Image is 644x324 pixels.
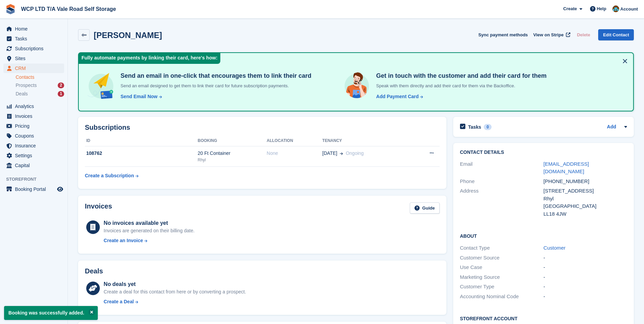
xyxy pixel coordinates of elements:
[373,83,547,89] p: Speak with them directly and add their card for them via the Backoffice.
[373,93,424,100] a: Add Payment Card
[104,219,195,227] div: No invoices available yet
[376,93,419,100] div: Add Payment Card
[104,237,195,244] a: Create an Invoice
[533,32,564,38] span: View on Stripe
[544,202,627,210] div: [GEOGRAPHIC_DATA]
[460,178,544,185] div: Phone
[15,111,56,121] span: Invoices
[343,72,371,100] img: get-in-touch-e3e95b6451f4e49772a6039d3abdde126589d6f45a760754adfa51be33bf0f70.svg
[6,176,68,183] span: Storefront
[3,24,64,34] a: menu
[3,64,64,73] a: menu
[3,184,64,194] a: menu
[104,288,246,295] div: Create a deal for this contact from here or by converting a prospect.
[460,244,544,252] div: Contact Type
[15,161,56,170] span: Capital
[15,64,56,73] span: CRM
[94,31,162,40] h2: [PERSON_NAME]
[15,102,56,111] span: Analytics
[198,136,266,146] th: Booking
[460,283,544,291] div: Customer Type
[468,124,481,130] h2: Tasks
[15,141,56,150] span: Insurance
[3,161,64,170] a: menu
[15,24,56,34] span: Home
[85,202,112,214] h2: Invoices
[16,82,37,89] span: Prospects
[460,273,544,281] div: Marketing Source
[574,29,593,40] button: Delete
[460,254,544,262] div: Customer Source
[3,151,64,160] a: menu
[544,195,627,203] div: Rhyl
[104,298,134,305] div: Create a Deal
[460,150,627,155] h2: Contact Details
[104,237,143,244] div: Create an Invoice
[267,150,323,157] div: None
[3,121,64,131] a: menu
[79,53,220,64] div: Fully automate payments by linking their card, here's how:
[85,150,198,157] div: 108762
[544,178,627,185] div: [PHONE_NUMBER]
[460,232,627,239] h2: About
[104,298,246,305] a: Create a Deal
[121,93,158,100] div: Send Email Now
[544,210,627,218] div: LL18 4JW
[544,245,566,251] a: Customer
[346,150,364,156] span: Ongoing
[612,5,619,12] img: Kirsty williams
[85,136,198,146] th: ID
[16,90,64,97] a: Deals 1
[478,29,528,40] button: Sync payment methods
[15,34,56,43] span: Tasks
[85,169,139,182] a: Create a Subscription
[597,5,606,12] span: Help
[3,131,64,141] a: menu
[56,185,64,193] a: Preview store
[58,83,64,88] div: 2
[544,187,627,195] div: [STREET_ADDRESS]
[5,4,16,14] img: stora-icon-8386f47178a22dfd0bd8f6a31ec36ba5ce8667c1dd55bd0f319d3a0aa187defe.svg
[16,74,64,80] a: Contacts
[198,150,266,157] div: 20 Ft Container
[607,123,616,131] a: Add
[322,136,409,146] th: Tenancy
[531,29,572,40] a: View on Stripe
[460,293,544,301] div: Accounting Nominal Code
[16,82,64,89] a: Prospects 2
[410,202,440,214] a: Guide
[620,6,638,13] span: Account
[322,150,337,157] span: [DATE]
[118,72,311,80] h4: Send an email in one-click that encourages them to link their card
[460,315,627,322] h2: Storefront Account
[544,273,627,281] div: -
[267,136,323,146] th: Allocation
[15,44,56,53] span: Subscriptions
[15,151,56,160] span: Settings
[3,44,64,53] a: menu
[373,72,547,80] h4: Get in touch with the customer and add their card for them
[87,72,115,100] img: send-email-b5881ef4c8f827a638e46e229e590028c7e36e3a6c99d2365469aff88783de13.svg
[544,283,627,291] div: -
[563,5,577,12] span: Create
[15,131,56,141] span: Coupons
[85,267,103,275] h2: Deals
[16,91,28,97] span: Deals
[15,121,56,131] span: Pricing
[58,91,64,97] div: 1
[544,254,627,262] div: -
[460,160,544,176] div: Email
[15,184,56,194] span: Booking Portal
[104,280,246,288] div: No deals yet
[484,124,492,130] div: 0
[3,111,64,121] a: menu
[104,227,195,234] div: Invoices are generated on their billing date.
[4,306,98,320] p: Booking was successfully added.
[85,172,134,179] div: Create a Subscription
[460,187,544,218] div: Address
[3,54,64,63] a: menu
[544,264,627,271] div: -
[198,157,266,163] div: Rhyl
[85,124,440,131] h2: Subscriptions
[598,29,634,40] a: Edit Contact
